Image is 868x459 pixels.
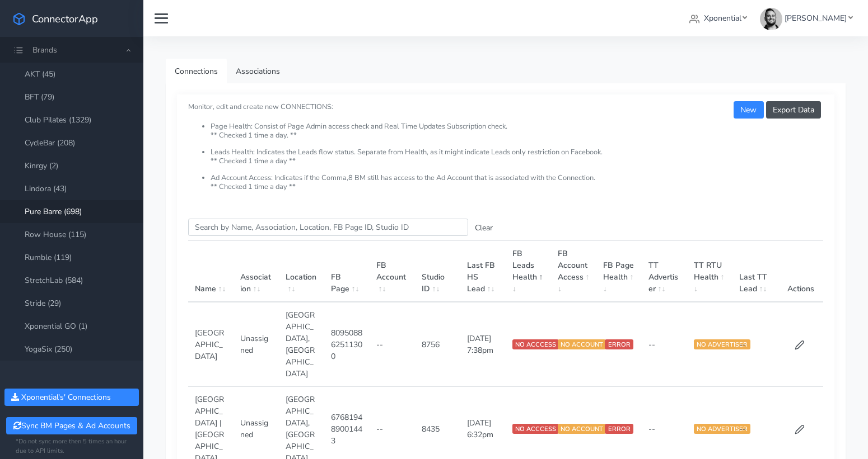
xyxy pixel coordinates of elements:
th: FB Account Access [551,241,596,302]
button: New [734,101,763,119]
td: 809508862511300 [324,302,370,387]
td: [GEOGRAPHIC_DATA] [188,302,234,387]
th: Association [234,241,279,302]
th: FB Leads Health [506,241,551,302]
a: [PERSON_NAME] [755,8,857,29]
span: NO ACCCESS [512,424,559,434]
th: FB Account [370,241,415,302]
button: Export Data [766,101,821,119]
li: Page Health: Consist of Page Admin access check and Real Time Updates Subscription check. ** Chec... [211,122,823,148]
span: NO ADVERTISER [694,339,750,349]
small: *Do not sync more then 5 times an hour due to API limits. [16,437,128,456]
small: Monitor, edit and create new CONNECTIONS: [188,93,823,191]
span: NO ACCCESS [512,339,559,349]
td: [DATE] 7:38pm [460,302,506,387]
a: Xponential [685,8,752,29]
td: -- [370,302,415,387]
td: -- [732,302,778,387]
span: Brands [32,45,57,55]
img: James Carr [760,8,782,30]
a: Associations [227,59,289,84]
td: -- [642,302,687,387]
span: ERROR [605,424,633,434]
span: Xponential [704,13,741,23]
button: Sync BM Pages & Ad Accounts [6,417,137,434]
span: ConnectorApp [32,12,98,26]
button: Clear [468,219,500,236]
span: NO ACCOUNT [558,424,606,434]
th: TT RTU Health [687,241,732,302]
li: Ad Account Access: Indicates if the Comma,8 BM still has access to the Ad Account that is associa... [211,174,823,191]
th: Last FB HS Lead [460,241,506,302]
th: Actions [778,241,823,302]
span: NO ADVERTISER [694,424,750,434]
span: NO ACCOUNT [558,339,606,349]
input: enter text you want to search [188,219,468,236]
th: TT Advertiser [642,241,687,302]
th: FB Page Health [596,241,642,302]
li: Leads Health: Indicates the Leads flow status. Separate from Health, as it might indicate Leads o... [211,148,823,174]
th: Last TT Lead [732,241,778,302]
a: Connections [166,59,227,84]
th: FB Page [324,241,370,302]
th: Location [279,241,324,302]
td: [GEOGRAPHIC_DATA],[GEOGRAPHIC_DATA] [279,302,324,387]
button: Xponential's' Connections [4,389,139,406]
span: [PERSON_NAME] [785,13,847,23]
td: Unassigned [234,302,279,387]
td: 8756 [415,302,460,387]
th: Studio ID [415,241,460,302]
span: ERROR [605,339,633,349]
th: Name [188,241,234,302]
